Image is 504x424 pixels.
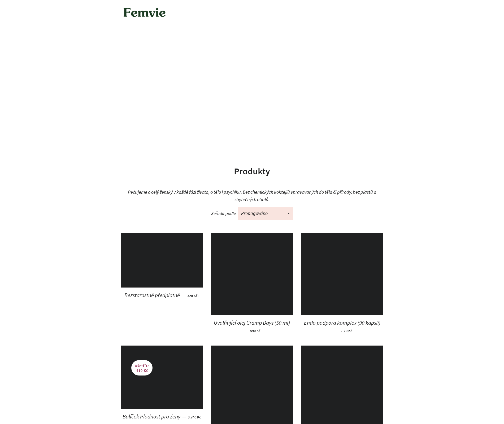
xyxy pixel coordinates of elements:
span: 1.170 Kč [339,328,352,333]
a: Endo podpora komplex (90 kapslí) — 1.170 Kč [301,315,383,338]
span: — [333,328,337,333]
span: Seřadit podle [211,210,236,216]
span: Endo podpora komplex (90 kapslí) [304,319,380,326]
p: Ušetříte 410 Kč [131,360,153,376]
span: 320 Kč [187,293,199,298]
span: Pečujeme o celý ženský v každé fázi života, o tělo i psychiku. Bez chemických koktejlů vpravovaný... [128,189,376,202]
span: Bezstarostné předplatné [124,291,180,299]
span: — [182,293,185,298]
span: Balíček Plodnost pro ženy [123,413,180,420]
a: Bezstarostné předplatné — 320 Kč [121,288,203,303]
h1: Produkty [121,165,383,178]
span: — [182,414,186,420]
img: Femvie [121,4,168,20]
span: 590 Kč [250,328,260,333]
span: 3.740 Kč [188,415,201,419]
span: Uvolňující olej Cramp Days (50 ml) [214,319,290,326]
a: Uvolňující olej Cramp Days (50 ml) — 590 Kč [211,315,293,338]
span: — [245,328,248,333]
